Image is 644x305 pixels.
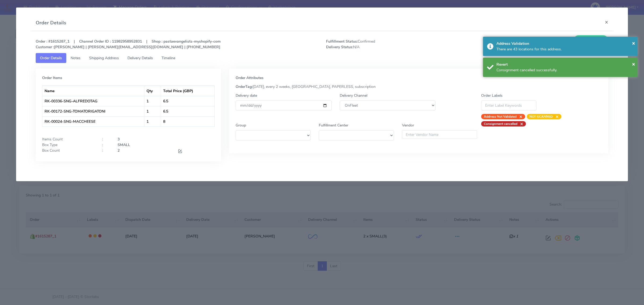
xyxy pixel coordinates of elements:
div: : [98,148,113,155]
button: Close [632,39,635,47]
strong: Order Items [42,75,62,80]
h4: Order Details [36,19,66,27]
span: × [632,39,635,47]
td: 6.5 [161,106,214,116]
strong: Order : #1615287_1 | Channel Order ID : 11982958952831 | Shop : pastaevangelists-myshopify-com [P... [36,39,221,50]
div: Consignment cancelled successfully. [496,67,634,73]
span: Delivery Details [127,55,153,61]
strong: Fulfillment Status: [326,39,358,44]
span: × [553,114,559,119]
th: Total Price (GBP) [161,86,214,96]
span: Timeline [162,55,175,61]
div: [DATE], every 2 weeks, [GEOGRAPHIC_DATA], PAPERLESS, subscription [232,84,606,90]
button: Close [601,15,613,29]
strong: OrderTag: [236,84,253,89]
span: × [632,60,635,68]
div: Revert [496,62,634,67]
button: Update Order [573,35,608,45]
div: : [98,142,113,148]
ul: Tabs [36,53,608,63]
div: Items Count [38,136,98,142]
span: Shipping Address [89,55,119,61]
div: Address Validation [496,41,634,46]
label: Delivery Channel [340,93,367,98]
div: There are 43 locations for this address. [496,46,634,52]
input: Enter Vendor Name [402,130,477,139]
strong: SMALL [118,142,130,147]
span: × [517,114,522,119]
div: Box Count [38,148,98,155]
strong: NOT-SCANNED [529,114,553,119]
td: 1 [144,116,161,127]
strong: Consignment cancelled [484,122,517,126]
td: 6.5 [161,96,214,106]
label: Vendor [402,122,414,128]
div: Box Type [38,142,98,148]
strong: Delivery Status: [326,44,353,50]
td: 8 [161,116,214,127]
strong: Customer : [36,44,54,50]
div: : [98,136,113,142]
label: Delivery date [236,93,257,98]
th: Qty [144,86,161,96]
span: Notes [71,55,80,61]
label: Fulfillment Center [319,122,348,128]
td: 1 [144,96,161,106]
label: Group [236,122,246,128]
span: Confirmed N/A [322,39,467,50]
label: Order Labels [481,93,503,98]
button: Close [632,60,635,68]
span: Order Details [40,55,62,61]
strong: 3 [118,137,120,142]
td: 1 [144,106,161,116]
input: Enter Label Keywords [481,101,536,110]
strong: Order Attributes [236,75,264,80]
th: Name [42,86,144,96]
strong: Address Not Validated [484,114,517,119]
span: × [517,121,523,127]
strong: 2 [118,148,120,153]
td: RK-00024-SNG-MACCHEESE [42,116,144,127]
td: RK-00172-SNG-TOMATORIGATONI [42,106,144,116]
td: RK-00336-SNG-ALFREDOTAG [42,96,144,106]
